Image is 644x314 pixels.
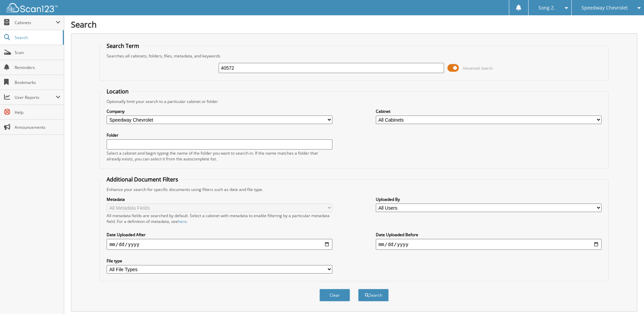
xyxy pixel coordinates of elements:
[376,232,602,238] label: Date Uploaded Before
[107,132,332,138] label: Folder
[358,289,389,301] button: Search
[319,289,350,301] button: Clear
[463,66,493,71] span: Advanced Search
[71,19,637,30] h1: Search
[538,6,555,10] span: Song Z.
[15,50,60,55] span: Scan
[15,124,60,130] span: Announcements
[103,53,605,59] div: Searches all cabinets, folders, files, metadata, and keywords
[103,42,143,50] legend: Search Term
[7,3,58,12] img: scan123-logo-white.svg
[582,6,628,10] span: Speedway Chevrolet
[178,219,187,224] a: here
[107,196,332,202] label: Metadata
[107,232,332,238] label: Date Uploaded After
[15,94,56,100] span: User Reports
[107,108,332,114] label: Company
[15,109,60,115] span: Help
[107,150,332,162] div: Select a cabinet and begin typing the name of the folder you want to search in. If the name match...
[103,176,182,183] legend: Additional Document Filters
[103,88,132,95] legend: Location
[610,281,644,314] iframe: Chat Widget
[376,108,602,114] label: Cabinet
[15,35,59,40] span: Search
[107,258,332,264] label: File type
[376,239,602,250] input: end
[376,196,602,202] label: Uploaded By
[107,213,332,224] div: All metadata fields are searched by default. Select a cabinet with metadata to enable filtering b...
[15,20,56,25] span: Cabinets
[107,239,332,250] input: start
[15,65,60,70] span: Reminders
[15,80,60,85] span: Bookmarks
[103,99,605,104] div: Optionally limit your search to a particular cabinet or folder
[103,187,605,192] div: Enhance your search for specific documents using filters such as date and file type.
